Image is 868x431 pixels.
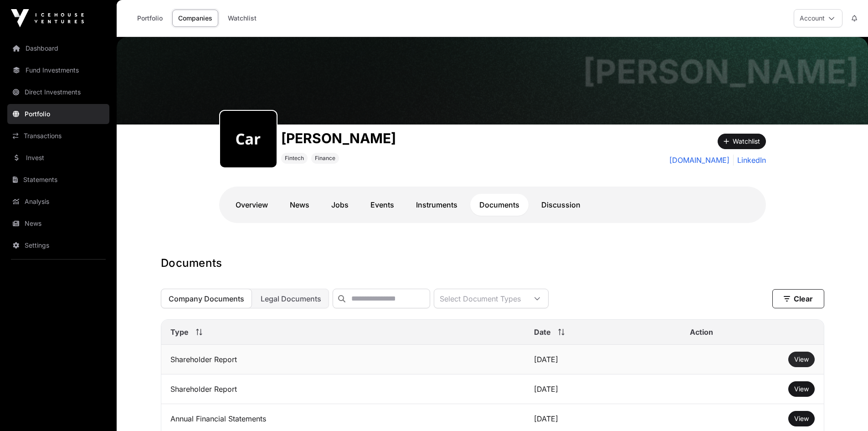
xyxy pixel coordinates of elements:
[226,194,759,216] nav: Tabs
[525,374,681,404] td: [DATE]
[7,235,109,255] a: Settings
[794,385,809,393] span: View
[470,194,529,216] a: Documents
[222,10,262,27] a: Watchlist
[788,352,815,367] button: View
[434,289,526,308] div: Select Document Types
[169,294,244,303] span: Company Documents
[7,213,109,234] a: News
[669,155,729,166] a: [DOMAIN_NAME]
[525,345,681,374] td: [DATE]
[718,134,766,149] button: Watchlist
[253,289,329,308] button: Legal Documents
[161,256,824,270] h1: Documents
[285,155,304,162] span: Fintech
[361,194,403,216] a: Events
[161,289,252,308] button: Company Documents
[7,170,109,190] a: Statements
[794,355,809,363] span: View
[322,194,358,216] a: Jobs
[170,327,189,338] span: Type
[733,155,766,166] a: LinkedIn
[261,294,321,303] span: Legal Documents
[772,289,824,308] button: Clear
[131,10,169,27] a: Portfolio
[7,192,109,212] a: Analysis
[161,345,525,374] td: Shareholder Report
[161,374,525,404] td: Shareholder Report
[794,384,809,394] a: View
[7,148,109,168] a: Invest
[407,194,467,216] a: Instruments
[690,327,713,338] span: Action
[7,82,109,102] a: Direct Investments
[7,104,109,124] a: Portfolio
[794,355,809,364] a: View
[315,155,335,162] span: Finance
[172,10,218,27] a: Companies
[534,327,551,338] span: Date
[532,194,590,216] a: Discussion
[788,381,815,397] button: View
[583,55,859,88] h1: [PERSON_NAME]
[281,130,396,146] h1: [PERSON_NAME]
[224,114,273,164] img: caruso351.png
[794,9,842,27] button: Account
[11,9,84,27] img: Icehouse Ventures Logo
[794,414,809,423] a: View
[281,194,318,216] a: News
[117,37,868,125] img: Caruso
[226,194,277,216] a: Overview
[7,38,109,58] a: Dashboard
[788,411,815,426] button: View
[794,415,809,422] span: View
[822,387,868,431] iframe: Chat Widget
[7,126,109,146] a: Transactions
[7,60,109,80] a: Fund Investments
